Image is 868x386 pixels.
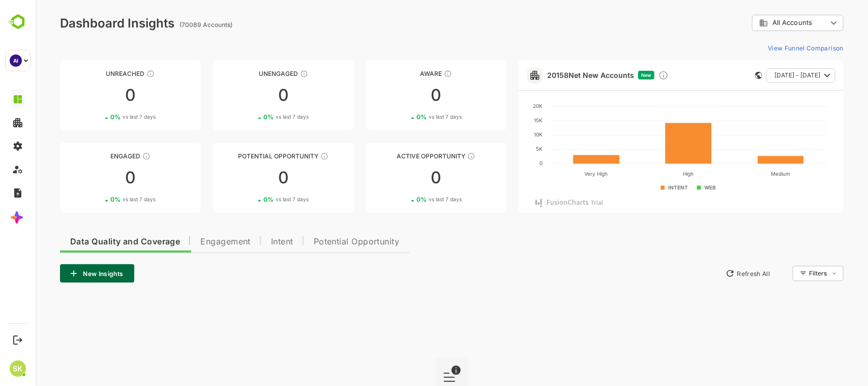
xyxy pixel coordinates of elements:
div: Discover new ICP-fit accounts showing engagement — via intent surges, anonymous website visits, L... [623,70,633,80]
text: Very High [549,171,573,177]
a: 20158Net New Accounts [512,71,598,79]
span: vs last 7 days [240,196,273,203]
div: 0 % [75,196,120,203]
div: Filters [773,269,792,277]
button: Refresh All [685,265,739,282]
div: These accounts have not been engaged with for a defined time period [111,70,119,78]
text: 10K [498,131,507,137]
span: vs last 7 days [87,196,120,203]
div: All Accounts [724,18,792,27]
div: These accounts have not shown enough engagement and need nurturing [264,70,273,78]
span: vs last 7 days [393,113,426,121]
div: Filters [772,264,808,283]
div: All Accounts [716,13,808,33]
span: Potential Opportunity [278,238,364,246]
span: vs last 7 days [240,113,273,121]
div: Dashboard Insights [24,16,139,31]
a: Potential OpportunityThese accounts are MQAs and can be passed on to Inside Sales00%vs last 7 days [177,143,318,213]
span: [DATE] - [DATE] [739,69,785,82]
div: 0 [177,87,318,103]
text: 20K [497,103,507,109]
div: These accounts are MQAs and can be passed on to Inside Sales [285,152,293,160]
div: Engaged [24,152,165,160]
span: Engagement [165,238,215,246]
button: View Funnel Comparison [728,40,808,56]
span: New [606,72,616,78]
ag: (70089 Accounts) [144,21,200,29]
span: Data Quality and Coverage [35,238,144,246]
div: 0 % [381,196,426,203]
text: 5K [500,146,507,152]
div: 0 [24,170,165,186]
span: vs last 7 days [87,113,120,121]
div: 0 [331,170,471,186]
img: BambooboxLogoMark.f1c84d78b4c51b1a7b5f700c9845e183.svg [5,12,31,32]
div: These accounts have open opportunities which might be at any of the Sales Stages [432,152,440,160]
div: Aware [331,70,471,77]
div: 0 % [75,113,120,121]
text: 15K [498,117,507,123]
div: AI [10,54,22,67]
a: UnengagedThese accounts have not shown enough engagement and need nurturing00%vs last 7 days [177,60,318,130]
div: SK [10,361,26,377]
div: 0 % [381,113,426,121]
text: 0 [504,160,507,166]
a: EngagedThese accounts are warm, further nurturing would qualify them to MQAs00%vs last 7 days [24,143,165,213]
div: Potential Opportunity [177,152,318,160]
button: [DATE] - [DATE] [731,68,800,82]
div: Active Opportunity [331,152,471,160]
div: 0 [331,87,471,103]
a: AwareThese accounts have just entered the buying cycle and need further nurturing00%vs last 7 days [331,60,471,130]
button: New Insights [24,264,99,283]
div: These accounts are warm, further nurturing would qualify them to MQAs [107,152,115,160]
button: Logout [11,333,24,347]
div: 0 % [228,196,273,203]
a: Active OpportunityThese accounts have open opportunities which might be at any of the Sales Stage... [331,143,471,213]
span: All Accounts [737,19,776,26]
span: Intent [235,238,258,246]
a: UnreachedThese accounts have not been engaged with for a defined time period00%vs last 7 days [24,60,165,130]
div: 0 [177,170,318,186]
span: vs last 7 days [393,196,426,203]
div: Unreached [24,70,165,77]
div: This card does not support filter and segments [720,72,727,79]
text: High [648,171,659,177]
div: 0 [24,87,165,103]
text: Medium [736,171,755,177]
div: 0 % [228,113,273,121]
div: These accounts have just entered the buying cycle and need further nurturing [408,70,416,78]
div: Unengaged [177,70,318,77]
